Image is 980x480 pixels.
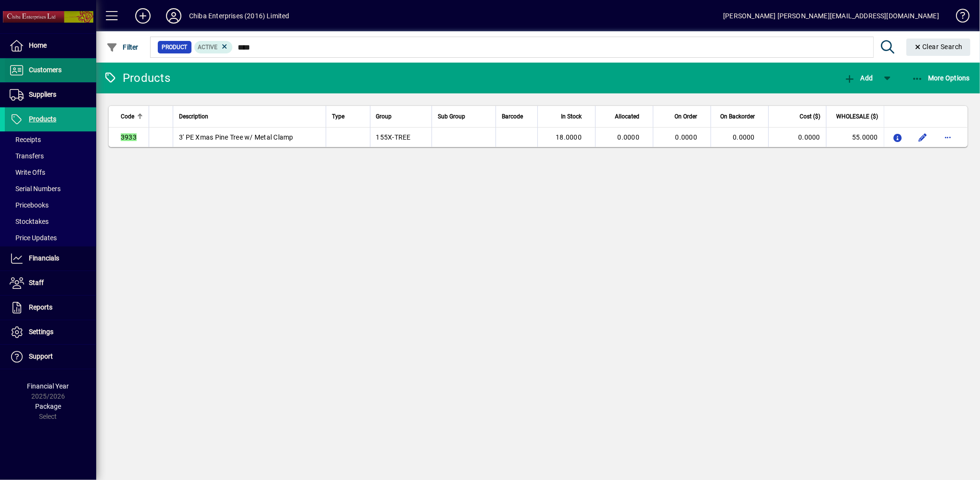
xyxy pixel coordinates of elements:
[127,7,158,25] button: Add
[717,111,764,122] div: On Backorder
[121,133,137,141] em: 3933
[10,234,57,242] span: Price Updates
[841,69,875,87] button: Add
[5,181,96,197] a: Serial Numbers
[35,402,61,410] span: Package
[5,58,96,82] a: Customers
[5,296,96,320] a: Reports
[5,131,96,148] a: Receipts
[826,128,884,147] td: 55.0000
[909,69,973,87] button: More Options
[29,91,56,98] span: Suppliers
[179,111,208,122] span: Description
[29,352,53,360] span: Support
[601,111,648,122] div: Allocated
[768,128,826,147] td: 0.0000
[106,43,139,51] span: Filter
[940,130,955,145] button: More options
[5,213,96,230] a: Stocktakes
[29,66,62,74] span: Customers
[5,246,96,271] a: Financials
[5,148,96,164] a: Transfers
[556,133,582,141] span: 18.0000
[121,111,134,122] span: Code
[720,111,755,122] span: On Backorder
[121,111,143,122] div: Code
[5,197,96,213] a: Pricebooks
[10,152,44,160] span: Transfers
[194,41,233,53] mat-chip: Activation Status: Active
[29,279,44,286] span: Staff
[438,111,490,122] div: Sub Group
[836,111,878,122] span: WHOLESALE ($)
[10,201,49,209] span: Pricebooks
[502,111,532,122] div: Barcode
[800,111,820,122] span: Cost ($)
[906,39,971,56] button: Clear
[5,34,96,58] a: Home
[29,115,56,123] span: Products
[10,169,45,176] span: Write Offs
[5,230,96,246] a: Price Updates
[10,218,49,225] span: Stocktakes
[29,254,59,262] span: Financials
[675,133,698,141] span: 0.0000
[376,133,411,141] span: 155X-TREE
[376,111,392,122] span: Group
[544,111,590,122] div: In Stock
[179,111,320,122] div: Description
[27,382,69,390] span: Financial Year
[502,111,523,122] span: Barcode
[103,70,170,86] div: Products
[561,111,582,122] span: In Stock
[332,111,364,122] div: Type
[723,8,939,24] div: [PERSON_NAME] [PERSON_NAME][EMAIL_ADDRESS][DOMAIN_NAME]
[332,111,344,122] span: Type
[5,83,96,107] a: Suppliers
[915,130,930,145] button: Edit
[438,111,465,122] span: Sub Group
[162,42,188,52] span: Product
[198,44,218,51] span: Active
[29,303,52,311] span: Reports
[912,74,970,82] span: More Options
[733,133,755,141] span: 0.0000
[5,345,96,369] a: Support
[615,111,639,122] span: Allocated
[5,271,96,295] a: Staff
[5,164,96,181] a: Write Offs
[5,320,96,344] a: Settings
[675,111,697,122] span: On Order
[10,136,41,143] span: Receipts
[914,43,963,51] span: Clear Search
[189,8,290,24] div: Chiba Enterprises (2016) Limited
[10,185,61,193] span: Serial Numbers
[104,39,141,56] button: Filter
[29,41,47,49] span: Home
[618,133,640,141] span: 0.0000
[179,133,293,141] span: 3' PE Xmas Pine Tree w/ Metal Clamp
[29,328,53,336] span: Settings
[158,7,189,25] button: Profile
[659,111,706,122] div: On Order
[949,2,968,33] a: Knowledge Base
[376,111,426,122] div: Group
[844,74,873,82] span: Add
